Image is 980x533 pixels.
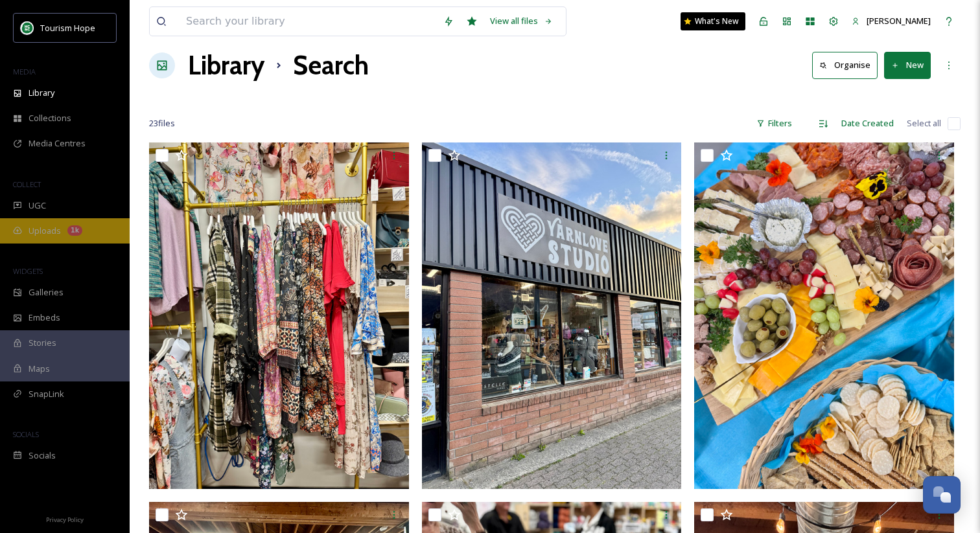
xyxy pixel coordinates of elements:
span: WIDGETS [13,266,43,276]
img: ext_1758900635.428499_-IMG_3962.heic [422,142,682,489]
span: COLLECT [13,179,41,189]
span: [PERSON_NAME] [867,15,931,27]
span: MEDIA [13,67,36,76]
span: Tourism Hope [40,22,95,34]
span: Socials [29,449,56,462]
span: UGC [29,199,46,212]
img: ext_1758900631.83536_-IMG_3959.heic [694,142,954,489]
span: Stories [29,337,56,349]
span: Galleries [29,286,64,299]
span: Select all [907,117,941,130]
a: Library [188,46,264,85]
img: logo.png [21,21,34,34]
button: Organise [812,52,878,78]
img: ext_1758900635.698563_-IMG_3960.heic [149,142,409,489]
span: Collections [29,112,71,124]
span: 23 file s [149,117,175,130]
span: Maps [29,363,50,375]
a: Privacy Policy [46,511,84,527]
div: 1k [67,225,82,236]
span: Library [29,87,54,99]
span: Uploads [29,225,61,237]
button: Open Chat [923,476,961,514]
span: SnapLink [29,388,64,400]
h1: Search [293,46,369,85]
div: Filters [750,111,799,136]
button: New [884,52,931,78]
span: SOCIALS [13,429,39,439]
input: Search your library [180,7,437,36]
span: Media Centres [29,137,86,150]
span: Embeds [29,312,60,324]
span: Privacy Policy [46,516,84,524]
a: What's New [681,12,745,30]
div: Date Created [835,111,900,136]
a: [PERSON_NAME] [845,8,937,34]
a: View all files [484,8,559,34]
